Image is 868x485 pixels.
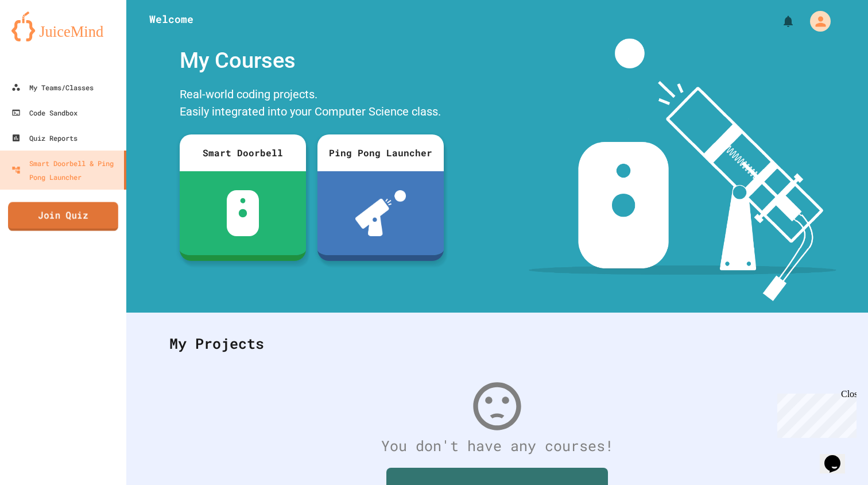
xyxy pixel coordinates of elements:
div: Real-world coding projects. Easily integrated into your Computer Science class. [174,83,449,126]
div: Quiz Reports [11,131,77,145]
div: You don't have any courses! [158,435,836,457]
div: Chat with us now!Close [5,5,79,73]
div: Ping Pong Launcher [317,134,444,171]
div: Code Sandbox [11,106,77,120]
iframe: chat widget [820,439,857,474]
div: Smart Doorbell & Ping Pong Launcher [11,156,119,184]
img: banner-image-my-projects.png [529,39,836,301]
div: Smart Doorbell [180,134,306,171]
div: My Courses [174,39,449,83]
img: sdb-white.svg [227,190,259,236]
div: My Account [798,8,834,34]
iframe: chat widget [773,389,857,438]
div: My Notifications [760,11,798,31]
img: logo-orange.svg [11,11,115,41]
img: ppl-with-ball.png [355,190,406,236]
a: Join Quiz [8,202,118,231]
div: My Projects [158,321,836,366]
div: My Teams/Classes [11,80,94,94]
